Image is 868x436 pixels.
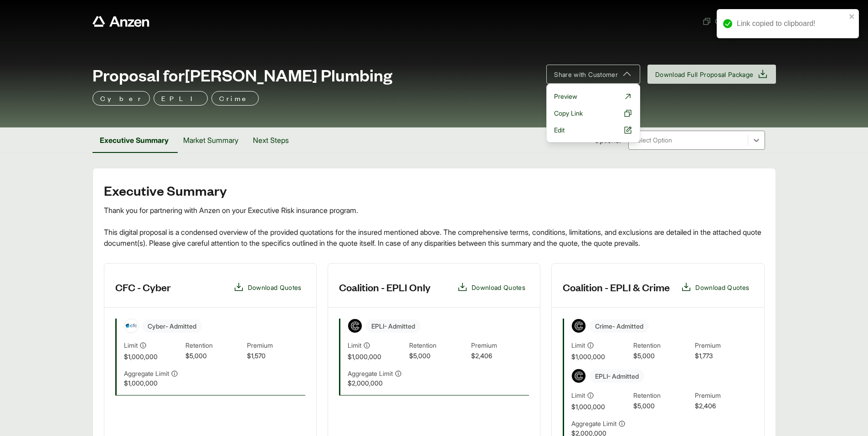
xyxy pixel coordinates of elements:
a: Anzen website [92,16,149,27]
span: Cyber - Admitted [142,319,202,333]
span: Premium [695,390,753,401]
img: Coalition [572,369,586,383]
button: Copy Link [550,105,636,122]
div: Link copied to clipboard! [737,18,846,29]
img: Coalition [348,319,362,333]
a: Preview [550,88,636,105]
span: EPLI - Admitted [366,319,421,333]
span: Retention [633,340,691,351]
a: Edit [550,122,636,138]
span: $2,000,000 [348,378,406,388]
span: $1,000,000 [124,352,182,361]
span: $5,000 [185,351,243,361]
span: Download Quotes [248,283,302,292]
span: Preview [554,91,577,101]
button: Market Summary [176,127,246,153]
button: close [849,13,855,20]
span: Aggregate Limit [124,369,169,378]
h3: Coalition - EPLI & Crime [563,280,670,294]
span: Premium [247,340,305,351]
p: Crime [219,93,251,104]
span: Download Quotes [695,283,749,292]
span: Retention [633,390,691,401]
span: Crime - Admitted [590,319,649,333]
span: Limit [571,390,585,400]
button: Next Steps [246,127,296,153]
span: $5,000 [409,351,467,361]
span: $1,000,000 [571,352,629,361]
span: $2,406 [695,401,753,411]
span: $5,000 [633,401,691,411]
span: Limit [571,340,585,350]
span: Premium [471,340,529,351]
h2: Executive Summary [104,183,765,198]
span: Get Shareable Link [702,16,772,26]
span: EPLI - Admitted [590,370,644,383]
span: Edit [554,125,565,135]
span: $5,000 [633,351,691,361]
span: Premium [695,340,753,351]
button: Download Quotes [230,278,305,296]
button: Download Quotes [453,278,529,296]
h3: Coalition - EPLI Only [339,280,431,294]
span: Limit [348,340,361,350]
span: Retention [409,340,467,351]
button: Download Quotes [677,278,753,296]
button: Download Full Proposal Package [647,65,776,84]
span: $2,406 [471,351,529,361]
span: Limit [124,340,138,350]
span: $1,000,000 [124,378,182,388]
span: Aggregate Limit [348,369,393,378]
span: Aggregate Limit [571,419,616,428]
span: Download Full Proposal Package [655,70,754,79]
button: Get Shareable Link [699,13,776,30]
div: Thank you for partnering with Anzen on your Executive Risk insurance program. This digital propos... [104,205,765,248]
span: Download Quotes [472,283,525,292]
span: $1,570 [247,351,305,361]
img: CFC [124,319,138,333]
span: Copy Link [554,108,583,118]
span: Proposal for [PERSON_NAME] Plumbing [92,66,392,84]
button: Share with Customer [546,65,640,84]
span: $1,773 [695,351,753,361]
p: EPLI [161,93,200,104]
span: $1,000,000 [571,402,629,411]
span: Retention [185,340,243,351]
h3: CFC - Cyber [115,280,171,294]
span: Share with Customer [554,70,618,79]
img: Coalition [572,319,586,333]
button: Executive Summary [92,127,176,153]
p: Cyber [100,93,142,104]
span: $1,000,000 [348,352,406,361]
